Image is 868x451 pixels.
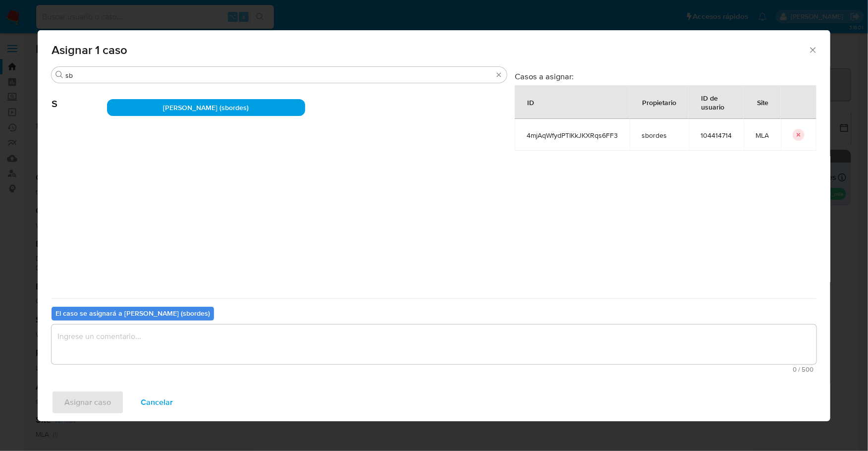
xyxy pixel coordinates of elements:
[141,392,173,413] span: Cancelar
[515,71,816,81] h3: Casos a asignar:
[527,131,618,140] span: 4mjAqWfydPTIKkJKXRqs6FF3
[745,90,780,114] div: Site
[808,45,817,54] button: Cerrar ventana
[163,103,249,113] span: [PERSON_NAME] (sbordes)
[495,71,503,79] button: Borrar
[793,129,805,141] button: icon-button
[52,44,808,56] span: Asignar 1 caso
[55,308,210,318] b: El caso se asignará a [PERSON_NAME] (sbordes)
[65,71,493,80] input: Buscar analista
[515,90,546,114] div: ID
[701,131,732,140] span: 104414714
[54,366,814,373] span: Máximo 500 caracteres
[107,99,305,116] div: [PERSON_NAME] (sbordes)
[128,391,186,414] button: Cancelar
[756,131,769,140] span: MLA
[55,71,63,79] button: Buscar
[52,83,107,110] span: S
[38,30,830,421] div: assign-modal
[689,86,743,118] div: ID de usuario
[630,90,688,114] div: Propietario
[642,131,677,140] span: sbordes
